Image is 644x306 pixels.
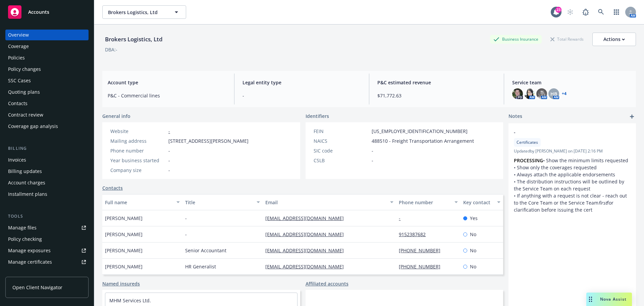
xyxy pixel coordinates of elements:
span: Accounts [28,9,49,15]
div: Policy checking [8,234,42,245]
a: Invoices [5,155,89,165]
span: [STREET_ADDRESS][PERSON_NAME] [168,137,249,144]
a: MHM Services Ltd. [109,297,151,304]
div: Phone number [110,147,166,154]
div: Manage exposures [8,245,51,256]
a: Overview [5,30,89,40]
span: HR Generalist [185,263,216,270]
a: [EMAIL_ADDRESS][DOMAIN_NAME] [265,263,349,270]
span: - [514,129,613,136]
span: - [185,215,187,222]
a: Accounts [5,3,89,21]
div: Policies [8,52,25,63]
a: Start snowing [563,5,577,19]
a: Manage files [5,222,89,233]
div: -CertificatesUpdatedby [PERSON_NAME] on [DATE] 2:16 PMPROCESSING• Show the minimum limits request... [508,123,636,219]
div: FEIN [314,128,369,135]
span: No [470,247,476,254]
a: Account charges [5,177,89,188]
span: P&C - Commercial lines [108,92,226,99]
span: - [168,147,170,154]
img: photo [512,88,523,99]
a: [EMAIL_ADDRESS][DOMAIN_NAME] [265,215,349,221]
span: Service team [512,79,631,86]
span: - [168,167,170,174]
span: No [470,263,476,270]
img: photo [536,88,547,99]
a: Policy checking [5,234,89,245]
div: Year business started [110,157,166,164]
a: add [628,113,636,121]
span: [PERSON_NAME] [105,231,143,238]
div: CSLB [314,157,369,164]
span: HB [550,90,557,97]
div: Overview [8,30,29,40]
div: Company size [110,167,166,174]
span: - [372,157,373,164]
button: Email [263,194,396,210]
a: 9152387682 [399,231,431,237]
a: Contacts [102,184,123,191]
div: Mailing address [110,137,166,144]
a: [PHONE_NUMBER] [399,247,446,254]
a: Installment plans [5,189,89,200]
div: Email [265,199,386,206]
span: - [243,92,361,99]
div: Installment plans [8,189,47,200]
div: Manage files [8,222,37,233]
span: Brokers Logistics, Ltd [108,9,166,16]
div: Tools [5,213,89,220]
span: Identifiers [306,113,329,120]
a: Policy changes [5,64,89,75]
div: Title [185,199,253,206]
div: Account charges [8,177,45,188]
div: Contacts [8,98,28,109]
div: Website [110,128,166,135]
div: Drag to move [586,293,595,306]
button: Actions [592,33,636,46]
a: Contacts [5,98,89,109]
a: Search [594,5,608,19]
a: +4 [562,92,567,96]
div: Manage claims [8,268,42,279]
div: Invoices [8,155,26,165]
a: Coverage gap analysis [5,121,89,132]
div: Billing [5,145,89,152]
span: [PERSON_NAME] [105,263,143,270]
span: - [168,157,170,164]
em: first [598,200,607,206]
span: [PERSON_NAME] [105,247,143,254]
a: Manage claims [5,268,89,279]
strong: PROCESSING [514,157,543,164]
button: Full name [102,194,182,210]
a: Contract review [5,110,89,120]
div: SIC code [314,147,369,154]
div: Actions [603,33,625,46]
div: Brokers Logistics, Ltd [102,35,165,44]
button: Brokers Logistics, Ltd [102,5,186,19]
a: Manage certificates [5,257,89,267]
img: photo [524,88,535,99]
button: Phone number [396,194,460,210]
a: Quoting plans [5,87,89,97]
span: Senior Accountant [185,247,226,254]
p: • Show the minimum limits requested • Show only the coverages requested • Always attach the appli... [514,157,631,213]
a: Switch app [610,5,623,19]
a: - [399,215,406,221]
span: $71,772.63 [377,92,496,99]
span: No [470,231,476,238]
span: - [372,147,373,154]
a: Named insureds [102,280,140,287]
div: Quoting plans [8,87,40,97]
button: Nova Assist [586,293,632,306]
div: Policy changes [8,64,41,75]
a: [EMAIL_ADDRESS][DOMAIN_NAME] [265,231,349,237]
a: - [168,128,170,134]
span: General info [102,113,130,120]
span: Account type [108,79,226,86]
a: Policies [5,52,89,63]
span: P&C estimated revenue [377,79,496,86]
button: Key contact [461,194,503,210]
div: Full name [105,199,172,206]
span: Notes [508,113,522,121]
